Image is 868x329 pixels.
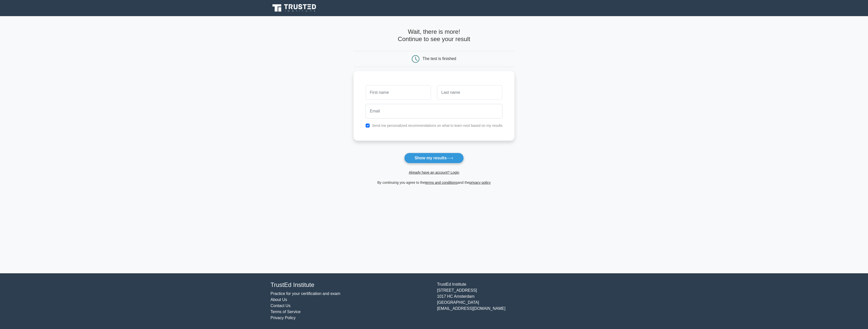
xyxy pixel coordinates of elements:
[434,281,601,321] div: TrustEd Institute [STREET_ADDRESS] 1017 HC Amsterdam [GEOGRAPHIC_DATA] [EMAIL_ADDRESS][DOMAIN_NAME]
[270,281,431,289] h4: TrustEd Institute
[409,170,459,174] a: Already have an account? Login
[470,181,491,185] a: privacy policy
[270,316,296,320] a: Privacy Policy
[366,104,503,118] input: Email
[372,124,503,128] label: Send me personalized recommendations on what to learn next based on my results
[270,304,290,308] a: Contact Us
[366,85,431,100] input: First name
[423,56,456,61] div: The test is finished
[270,297,287,302] a: About Us
[270,310,301,314] a: Terms of Service
[354,28,515,43] h4: Wait, there is more! Continue to see your result
[425,181,458,185] a: terms and conditions
[437,85,502,100] input: Last name
[404,153,464,163] button: Show my results
[350,180,518,186] div: By continuing you agree to the and the
[270,291,340,296] a: Practice for your certification and exam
